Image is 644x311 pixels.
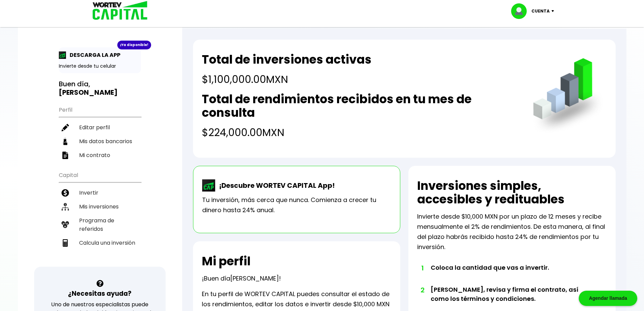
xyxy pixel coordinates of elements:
[62,239,69,247] img: calculadora-icon.17d418c4.svg
[68,289,132,298] h3: ¿Necesitas ayuda?
[202,195,391,215] p: Tu inversión, más cerca que nunca. Comienza a crecer tu dinero hasta 24% anual.
[530,58,607,135] img: grafica.516fef24.png
[62,189,69,197] img: invertir-icon.b3b967d7.svg
[59,134,141,148] a: Mis datos bancarios
[59,102,141,162] ul: Perfil
[117,41,151,49] div: ¡Ya disponible!
[59,168,141,267] ul: Capital
[511,3,531,19] img: profile-image
[202,179,216,192] img: wortev-capital-app-icon
[59,80,141,97] h3: Buen día,
[579,291,637,306] div: Agendar llamada
[62,203,69,210] img: inversiones-icon.6695dc30.svg
[417,212,607,252] p: Invierte desde $10,000 MXN por un plazo de 12 meses y recibe mensualmente el 2% de rendimientos. ...
[202,273,281,284] p: ¡Buen día !
[202,92,519,119] h2: Total de rendimientos recibidos en tu mes de consulta
[202,254,251,268] h2: Mi perfil
[216,180,335,191] p: ¡Descubre WORTEV CAPITAL App!
[62,152,69,159] img: contrato-icon.f2db500c.svg
[66,51,120,59] p: DESCARGA LA APP
[59,120,141,134] a: Editar perfil
[202,53,372,66] h2: Total de inversiones activas
[431,263,588,285] li: Coloca la cantidad que vas a invertir.
[59,63,141,70] p: Invierte desde tu celular
[421,285,424,295] span: 2
[421,263,424,273] span: 1
[202,125,519,140] h4: $224,000.00 MXN
[62,138,69,145] img: datos-icon.10cf9172.svg
[230,274,279,283] span: [PERSON_NAME]
[59,200,141,214] a: Mis inversiones
[417,179,607,206] h2: Inversiones simples, accesibles y redituables
[59,51,66,59] img: app-icon
[59,148,141,162] a: Mi contrato
[202,72,372,87] h4: $1,100,000.00 MXN
[62,124,69,131] img: editar-icon.952d3147.svg
[531,6,550,16] p: Cuenta
[59,214,141,236] a: Programa de referidos
[62,221,69,228] img: recomiendanos-icon.9b8e9327.svg
[59,186,141,200] a: Invertir
[550,10,559,12] img: icon-down
[59,236,141,250] a: Calcula una inversión
[59,88,118,97] b: [PERSON_NAME]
